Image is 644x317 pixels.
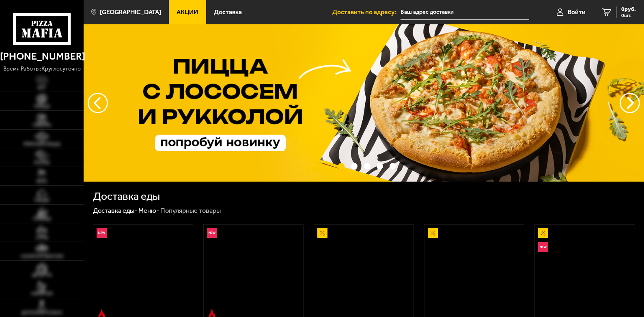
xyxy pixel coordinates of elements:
[377,163,383,169] button: точки переключения
[620,93,640,113] button: предыдущий
[621,6,636,12] span: 0 руб.
[332,9,401,15] span: Доставить по адресу:
[428,228,438,238] img: Акционный
[88,93,108,113] button: следующий
[93,191,160,201] h1: Доставка еды
[97,228,107,238] img: Новинка
[100,9,161,15] span: [GEOGRAPHIC_DATA]
[160,206,221,215] div: Популярные товары
[214,9,242,15] span: Доставка
[338,163,345,169] button: точки переключения
[364,163,370,169] button: точки переключения
[93,207,137,214] a: Доставка еды-
[351,163,358,169] button: точки переключения
[138,207,159,214] a: Меню-
[538,242,548,252] img: Новинка
[207,228,217,238] img: Новинка
[390,163,396,169] button: точки переключения
[401,5,529,20] input: Ваш адрес доставки
[538,228,548,238] img: Акционный
[621,13,636,18] span: 0 шт.
[317,228,327,238] img: Акционный
[568,9,586,15] span: Войти
[177,9,198,15] span: Акции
